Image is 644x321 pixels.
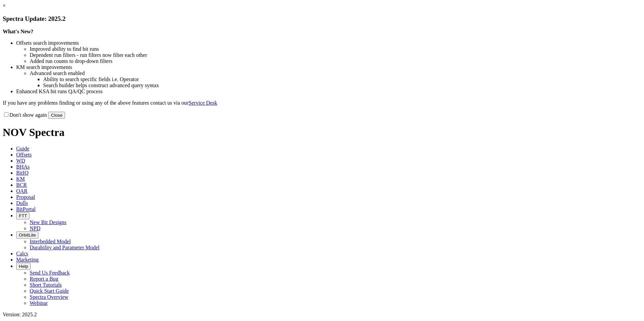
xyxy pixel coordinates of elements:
a: Report a Bug [30,276,58,282]
span: BHAs [16,164,30,170]
li: Search builder helps construct advanced query syntax [43,82,641,88]
span: OrbitLite [19,233,36,238]
span: Calcs [16,251,28,256]
span: Marketing [16,257,39,262]
a: Short Tutorials [30,282,62,288]
a: New Bit Designs [30,219,66,225]
span: Proposal [16,194,35,200]
a: Spectra Overview [30,294,68,300]
a: Service Desk [189,100,217,106]
span: OAR [16,188,28,194]
span: Dulls [16,200,28,206]
h1: NOV Spectra [3,126,641,139]
span: Guide [16,146,29,151]
span: BitPortal [16,206,36,212]
h3: Spectra Update: 2025.2 [3,15,641,23]
a: Durability and Parameter Model [30,245,100,250]
span: BCR [16,182,27,188]
li: Added run counts to drop-down filters [30,58,641,64]
label: Don't show again [3,112,47,118]
button: Close [48,112,65,119]
a: Webinar [30,300,48,306]
span: BitIQ [16,170,28,176]
a: × [3,3,6,8]
a: Quick Start Guide [30,288,69,294]
div: Version: 2025.2 [3,312,641,318]
li: Enhanced KSA bit runs QA/QC process [16,88,641,95]
span: Offsets [16,152,32,157]
li: Advanced search enabled [30,70,641,76]
li: KM search improvements [16,64,641,70]
a: Send Us Feedback [30,270,70,276]
input: Don't show again [4,112,8,117]
strong: What's New? [3,29,33,34]
a: Interbedded Model [30,239,71,244]
span: FTT [19,213,27,218]
a: NPD [30,225,40,231]
p: If you have any problems finding or using any of the above features contact us via our [3,100,641,106]
li: Improved ability to find bit runs [30,46,641,52]
span: KM [16,176,25,182]
li: Dependent run filters - run filters now filter each other [30,52,641,58]
span: WD [16,158,25,164]
span: Help [19,264,28,269]
li: Offsets search improvements [16,40,641,46]
li: Ability to search specific fields i.e. Operator [43,76,641,82]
